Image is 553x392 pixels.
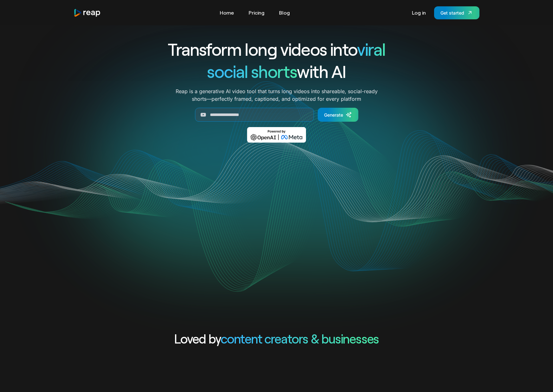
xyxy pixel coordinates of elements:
a: home [74,9,101,17]
a: Get started [434,6,479,19]
a: Blog [276,8,293,18]
a: Pricing [245,8,268,18]
img: Powered by OpenAI & Meta [247,127,306,143]
span: content creators & businesses [221,331,379,346]
div: Get started [440,10,464,16]
span: viral [357,39,385,59]
h1: Transform long videos into [145,38,408,60]
p: Reap is a generative AI video tool that turns long videos into shareable, social-ready shorts—per... [176,87,378,103]
a: Log in [409,8,429,18]
h1: with AI [145,60,408,82]
a: Home [217,8,237,18]
img: reap logo [74,9,101,17]
form: Generate Form [145,108,408,122]
a: Generate [318,108,358,122]
span: social shorts [207,61,297,81]
video: Your browser does not support the video tag. [149,152,404,280]
div: Generate [324,112,343,118]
